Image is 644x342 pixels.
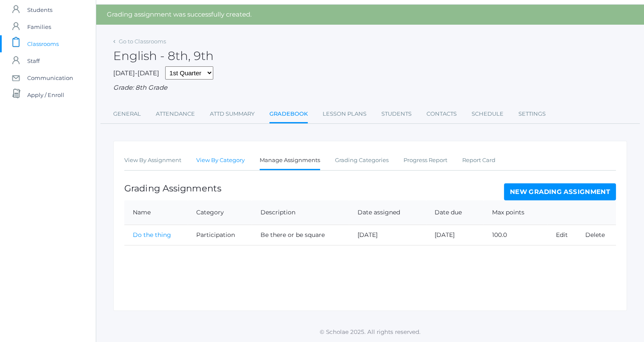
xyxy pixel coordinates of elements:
a: View By Assignment [124,152,181,169]
a: Do the thing [133,231,171,239]
td: [DATE] [349,225,426,245]
span: Families [27,18,51,35]
td: Participation [188,225,252,245]
a: Attd Summary [210,105,255,123]
a: Go to Classrooms [119,38,166,45]
th: Date assigned [349,200,426,225]
a: Grading Categories [335,152,389,169]
span: Classrooms [27,35,59,52]
a: Lesson Plans [323,105,366,123]
h2: English - 8th, 9th [113,49,214,63]
th: Category [188,200,252,225]
span: Communication [27,69,73,86]
a: New Grading Assignment [504,183,616,200]
span: [DATE]-[DATE] [113,69,159,77]
a: Delete [585,231,605,239]
a: General [113,105,141,123]
th: Date due [426,200,484,225]
a: Gradebook [269,105,308,124]
a: Students [381,105,412,123]
th: Description [252,200,349,225]
a: Report Card [462,152,495,169]
a: Attendance [156,105,195,123]
div: Grade: 8th Grade [113,83,627,93]
span: Students [27,1,52,18]
span: Staff [27,52,40,69]
a: Contacts [426,105,457,123]
td: [DATE] [426,225,484,245]
td: Be there or be square [252,225,349,245]
th: Max points [484,200,547,225]
a: Schedule [472,105,504,123]
span: Apply / Enroll [27,86,64,103]
div: Grading assignment was successfully created. [96,5,644,25]
a: Edit [556,231,568,239]
a: Settings [518,105,546,123]
th: Name [124,200,188,225]
p: © Scholae 2025. All rights reserved. [96,328,644,336]
a: Progress Report [404,152,447,169]
a: View By Category [196,152,245,169]
a: Manage Assignments [260,152,320,170]
h1: Grading Assignments [124,183,221,193]
td: 100.0 [484,225,547,245]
